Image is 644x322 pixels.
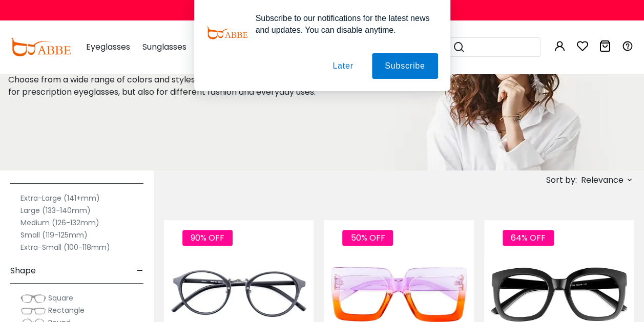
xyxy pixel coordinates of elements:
img: notification icon [206,12,247,53]
span: Shape [10,259,36,283]
span: Relevance [581,171,624,189]
span: 50% OFF [342,230,393,246]
button: Later [320,53,366,79]
label: Small (119-125mm) [20,229,88,241]
img: Rectangle.png [20,306,46,316]
label: Extra-Large (141+mm) [20,192,100,204]
span: Sort by: [546,174,577,186]
span: 64% OFF [503,230,554,246]
label: Medium (126-132mm) [20,217,99,229]
span: - [137,259,143,283]
span: Rectangle [48,305,85,315]
label: Large (133-140mm) [20,204,91,217]
img: Square.png [20,293,46,304]
label: Extra-Small (100-118mm) [20,241,110,253]
button: Subscribe [372,53,438,79]
span: Square [48,293,73,303]
span: 90% OFF [182,230,233,246]
div: Subscribe to our notifications for the latest news and updates. You can disable anytime. [247,12,438,36]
